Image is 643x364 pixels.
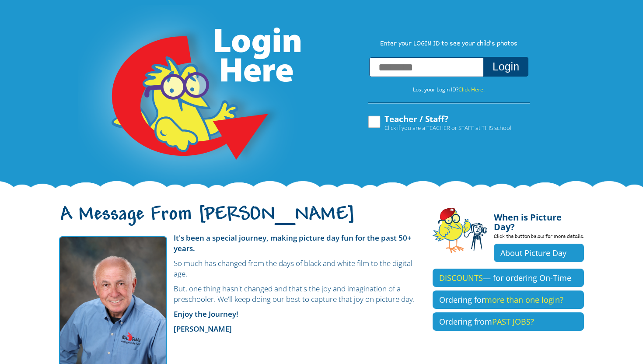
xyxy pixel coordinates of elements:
[485,294,563,305] span: more than one login?
[458,86,485,93] a: Click Here.
[492,316,534,327] span: PAST JOBS?
[494,207,584,232] h4: When is Picture Day?
[433,290,584,309] a: Ordering formore than one login?
[174,324,232,334] strong: [PERSON_NAME]
[59,211,419,229] h1: A Message From [PERSON_NAME]
[384,123,513,132] span: Click if you are a TEACHER or STAFF at THIS school.
[174,233,412,253] strong: It's been a special journey, making picture day fun for the past 50+ years.
[59,258,419,279] p: So much has changed from the days of black and white film to the digital age.
[433,312,584,331] a: Ordering fromPAST JOBS?
[78,5,302,189] img: Login Here
[359,39,538,49] p: Enter your LOGIN ID to see your child’s photos
[494,232,584,244] p: Click the button below for more details.
[367,115,513,131] label: Teacher / Staff?
[439,273,483,283] span: DISCOUNTS
[174,309,238,319] strong: Enjoy the Journey!
[494,244,584,262] a: About Picture Day
[359,85,538,94] p: Lost your Login ID?
[483,57,528,77] button: Login
[59,283,419,304] p: But, one thing hasn't changed and that's the joy and imagination of a preschooler. We'll keep doi...
[433,269,584,287] a: DISCOUNTS— for ordering On-Time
